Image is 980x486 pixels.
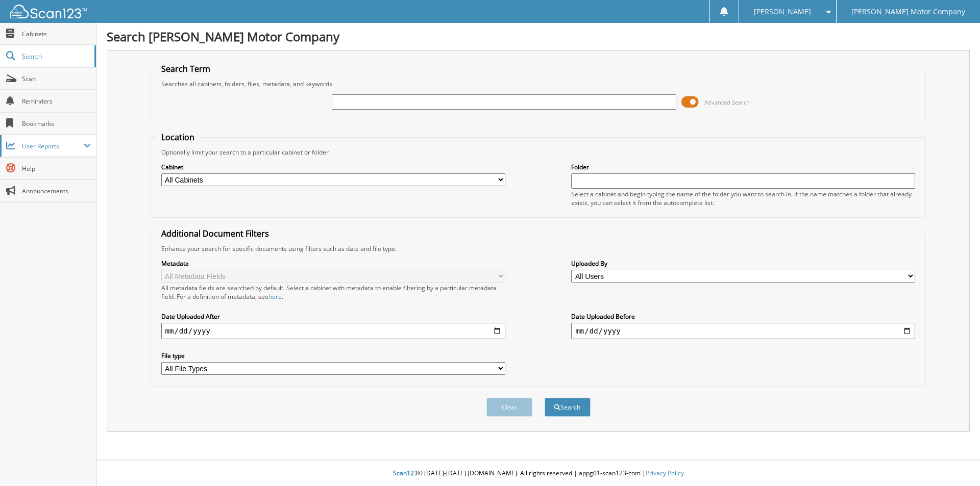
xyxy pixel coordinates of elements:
[704,98,750,106] span: Advanced Search
[22,119,91,128] span: Bookmarks
[393,469,418,477] span: Scan123
[22,74,91,83] span: Scan
[646,469,684,477] a: Privacy Policy
[571,163,915,171] label: Folder
[851,9,965,15] span: [PERSON_NAME] Motor Company
[22,164,91,173] span: Help
[161,259,505,268] label: Metadata
[22,52,89,61] span: Search
[545,398,591,417] button: Search
[22,30,91,38] span: Cabinets
[571,323,915,339] input: end
[22,187,91,195] span: Announcements
[22,97,91,106] span: Reminders
[268,292,282,301] a: here
[486,398,532,417] button: Clear
[22,142,84,150] span: User Reports
[571,312,915,321] label: Date Uploaded Before
[571,259,915,268] label: Uploaded By
[156,132,200,143] legend: Location
[161,284,505,301] div: All metadata fields are searched by default. Select a cabinet with metadata to enable filtering b...
[571,190,915,207] div: Select a cabinet and begin typing the name of the folder you want to search in. If the name match...
[107,28,970,45] h1: Search [PERSON_NAME] Motor Company
[96,461,980,486] div: © [DATE]-[DATE] [DOMAIN_NAME]. All rights reserved | appg01-scan123-com |
[156,244,921,253] div: Enhance your search for specific documents using filters such as date and file type.
[161,323,505,339] input: start
[161,312,505,321] label: Date Uploaded After
[156,228,274,239] legend: Additional Document Filters
[754,9,811,15] span: [PERSON_NAME]
[10,5,87,18] img: scan123-logo-white.svg
[161,351,505,360] label: File type
[156,148,921,157] div: Optionally limit your search to a particular cabinet or folder
[161,163,505,171] label: Cabinet
[156,80,921,88] div: Searches all cabinets, folders, files, metadata, and keywords
[156,63,215,74] legend: Search Term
